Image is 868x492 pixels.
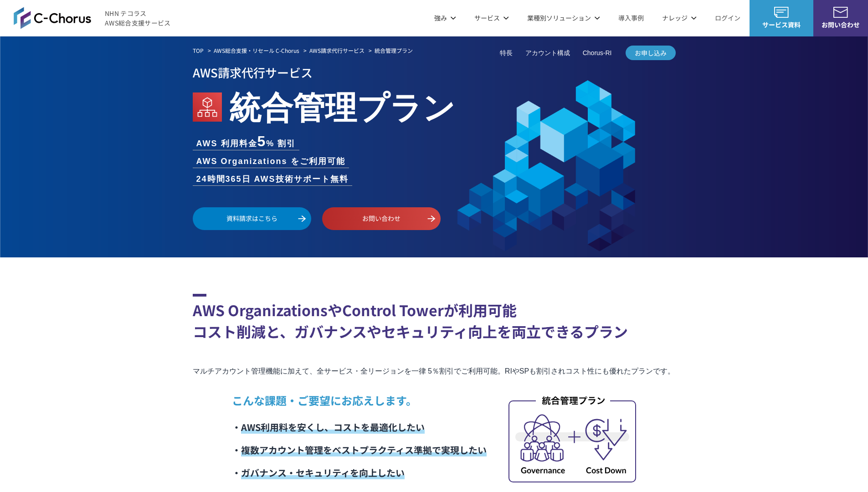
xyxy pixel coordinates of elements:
[232,439,487,461] li: ・
[626,48,676,58] span: お申し込み
[105,9,171,28] span: NHN テコラス AWS総合支援サービス
[309,46,365,55] a: AWS請求代行サービス
[14,7,171,29] a: AWS総合支援サービス C-ChorusNHN テコラスAWS総合支援サービス
[193,92,222,122] img: AWS Organizations
[193,46,204,55] a: TOP
[662,13,697,23] p: ナレッジ
[193,62,676,82] p: AWS請求代行サービス
[241,466,405,479] span: ガバナンス・セキュリティを向上したい
[257,133,267,149] span: 5
[474,13,509,23] p: サービス
[14,7,91,29] img: AWS総合支援サービス C-Chorus
[434,13,456,23] p: 強み
[583,48,612,58] a: Chorus-RI
[193,155,349,168] li: AWS Organizations をご利用可能
[193,207,311,230] a: 資料請求はこちら
[833,7,848,18] img: お問い合わせ
[232,416,487,439] li: ・
[193,173,352,185] li: 24時間365日 AWS技術サポート無料
[229,82,455,128] em: 統合管理プラン
[527,13,600,23] p: 業種別ソリューション
[500,48,513,58] a: 特長
[618,13,644,23] a: 導入事例
[322,207,441,230] a: お問い合わせ
[193,134,300,150] li: AWS 利用料金 % 割引
[214,46,299,55] a: AWS総合支援・リセール C-Chorus
[525,48,570,58] a: アカウント構成
[375,46,413,54] em: 統合管理プラン
[241,443,487,456] span: 複数アカウント管理をベストプラクティス準拠で実現したい
[626,46,676,60] a: お申し込み
[241,420,425,434] span: AWS利用料を安くし、コストを最適化したい
[715,13,740,23] a: ログイン
[193,365,676,378] p: マルチアカウント管理機能に加えて、全サービス・全リージョンを一律 5％割引でご利用可能。RIやSPも割引されコスト性にも優れたプランです。
[232,392,487,409] p: こんな課題・ご要望にお応えします。
[774,7,789,18] img: AWS総合支援サービス C-Chorus サービス資料
[232,461,487,484] li: ・
[813,20,868,30] span: お問い合わせ
[508,394,636,482] img: 統合管理プラン_内容イメージ
[750,20,813,30] span: サービス資料
[193,294,676,342] h2: AWS OrganizationsやControl Towerが利用可能 コスト削減と、ガバナンスやセキュリティ向上を両立できるプラン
